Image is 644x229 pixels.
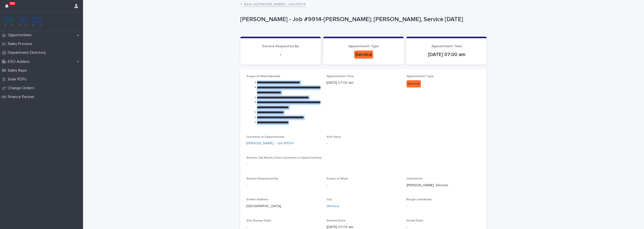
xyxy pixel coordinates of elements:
[246,183,320,188] p: -
[10,2,15,5] p: 100
[246,156,322,159] span: Service Call Notes (from Customer in Opportunities)
[246,219,271,222] span: Site Survey Date
[246,204,320,209] p: [GEOGRAPHIC_DATA]
[327,219,345,222] span: Service Date
[246,177,278,180] span: Service Requested By
[246,52,315,58] p: -
[407,75,434,78] span: Appointment Type
[327,141,401,146] p: -
[407,80,421,87] div: Service
[6,50,50,55] p: Department Directory
[412,52,481,58] p: [DATE] 07:00 am
[244,1,306,7] a: Back to[PERSON_NAME] - Job #9914
[327,183,401,188] p: -
[240,16,485,23] p: [PERSON_NAME] - Job #9914-[PERSON_NAME]; [PERSON_NAME], Service [DATE]
[407,177,423,180] span: Calculation
[6,41,36,46] p: Sales Process
[407,183,481,188] p: [PERSON_NAME], Service,
[327,80,401,85] p: [DATE] 07:00 am
[246,75,280,78] span: Scope of Work Needed
[407,204,481,209] p: -
[6,33,36,37] p: Opportunities
[6,95,38,99] p: Finance Partner
[6,77,30,82] p: Solar PDFs
[407,219,423,222] span: Install Date
[246,198,268,201] span: Street Address
[431,44,462,48] span: Appointment Time
[327,204,339,209] a: Ventura
[262,44,299,48] span: Service Requested By
[4,16,42,26] img: FKS5r6ZBThi8E5hshIGi
[327,198,332,201] span: City
[246,135,285,139] span: Customer in Opportunities
[246,162,481,167] p: -
[5,3,12,12] div: 100
[6,59,33,64] p: EXO Adders
[354,51,373,59] div: Service
[6,86,38,90] p: Change Orders
[6,68,31,73] p: Sales Reps
[348,44,379,48] span: Appointment Type
[246,141,294,146] a: [PERSON_NAME] - Job #9914
[327,135,341,139] span: Site Visits
[327,75,354,78] span: Appointment Time
[407,198,431,201] span: Rough scheduled
[327,177,348,180] span: Scope of Work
